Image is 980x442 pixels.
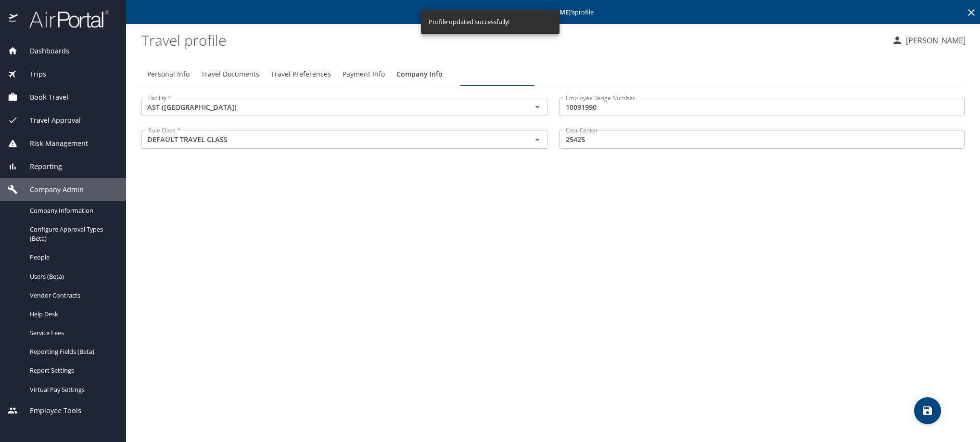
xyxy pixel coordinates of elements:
span: Service Fees [30,328,115,338]
span: Help Desk [30,310,115,319]
span: Company Admin [18,184,84,195]
div: Profile [141,63,965,86]
span: Company Information [30,206,115,215]
button: Open [531,100,544,114]
span: Personal Info [147,68,190,80]
span: Vendor Contracts [30,291,115,300]
span: Travel Preferences [271,68,331,80]
span: Configure Approval Types (Beta) [30,225,115,243]
div: Profile updated successfully! [429,13,509,31]
span: Reporting [18,161,62,172]
h1: Travel profile [141,25,884,55]
input: EX: [559,130,965,148]
input: EX: 16820 [559,98,965,116]
span: Book Travel [18,92,68,103]
span: Dashboards [18,46,69,56]
span: Company Info [396,68,443,80]
img: icon-airportal.png [9,10,19,28]
span: Travel Documents [201,68,259,80]
button: Open [531,133,544,146]
span: Report Settings [30,366,115,375]
button: save [914,397,941,424]
span: Virtual Pay Settings [30,385,115,394]
span: Employee Tools [18,405,81,416]
p: Editing profile [129,9,977,15]
p: [PERSON_NAME] [903,35,966,46]
span: Risk Management [18,138,88,149]
span: Reporting Fields (Beta) [30,347,115,356]
span: People [30,253,115,262]
span: Users (Beta) [30,272,115,281]
span: Travel Approval [18,115,81,126]
span: Trips [18,69,46,79]
img: airportal-logo.png [19,10,109,28]
span: Payment Info [343,68,385,80]
button: [PERSON_NAME] [888,32,969,49]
